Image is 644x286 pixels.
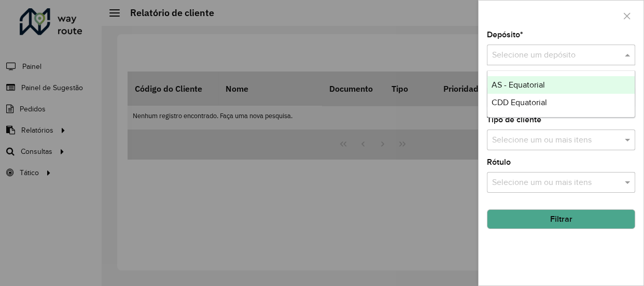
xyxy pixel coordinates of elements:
[487,156,511,168] label: Rótulo
[487,70,635,118] ng-dropdown-panel: Options list
[487,209,635,229] button: Filtrar
[487,28,523,41] label: Depósito
[487,113,541,126] label: Tipo de cliente
[492,98,547,107] span: CDD Equatorial
[492,80,545,89] span: AS - Equatorial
